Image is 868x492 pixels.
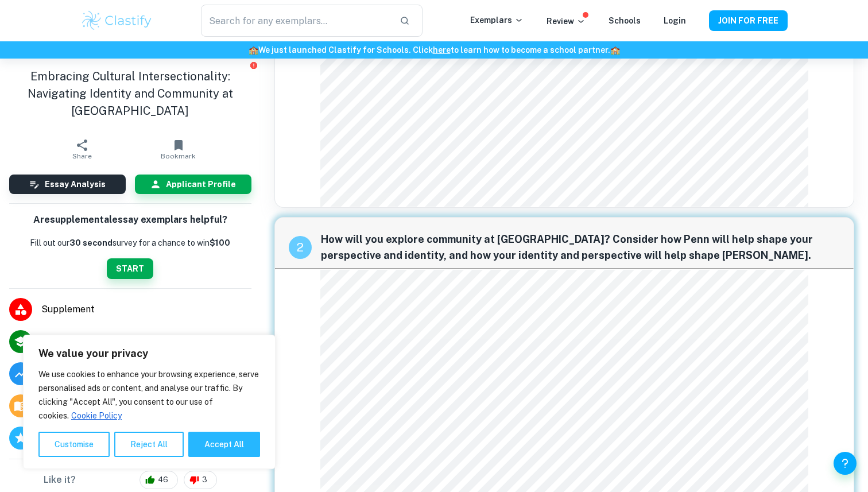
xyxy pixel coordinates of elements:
a: Login [664,16,686,25]
span: 🏫 [249,45,258,55]
span: 46 [152,474,175,486]
h1: Embracing Cultural Intersectionality: Navigating Identity and Community at [GEOGRAPHIC_DATA] [9,68,251,119]
h6: Like it? [44,473,76,487]
button: Customise [38,432,110,457]
button: Bookmark [130,133,227,165]
p: Exemplars [470,14,524,26]
button: Report issue [250,61,258,69]
button: START [107,258,153,279]
p: We value your privacy [38,347,260,361]
div: 46 [139,471,178,489]
h6: We just launched Clastify for Schools. Click to learn how to become a school partner. [2,44,866,56]
button: Applicant Profile [135,175,251,194]
button: Help and Feedback [834,452,857,475]
div: 3 [184,471,217,489]
span: 🏫 [610,45,620,55]
div: recipe [289,236,312,259]
p: Fill out our survey for a chance to win [30,237,230,249]
p: Review [547,15,586,28]
button: Reject All [114,432,184,457]
b: 30 second [69,238,113,247]
a: Schools [609,16,641,25]
div: We value your privacy [23,335,276,469]
input: Search for any exemplars... [201,5,390,37]
span: Share [72,152,92,160]
h6: Applicant Profile [166,178,236,191]
button: Essay Analysis [9,175,126,194]
span: 3 [196,474,214,486]
h6: Are supplemental essay exemplars helpful? [33,213,227,227]
span: Bookmark [161,152,196,160]
button: Share [34,133,130,165]
a: Cookie Policy [71,410,122,421]
strong: $100 [210,238,230,247]
p: We use cookies to enhance your browsing experience, serve personalised ads or content, and analys... [38,367,260,423]
span: How will you explore community at [GEOGRAPHIC_DATA]? Consider how Penn will help shape your persp... [321,231,840,264]
span: Supplement [41,303,251,316]
button: JOIN FOR FREE [709,10,788,31]
img: Clastify logo [80,9,153,32]
button: Accept All [188,432,260,457]
a: here [433,45,451,55]
h6: Essay Analysis [45,178,106,191]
